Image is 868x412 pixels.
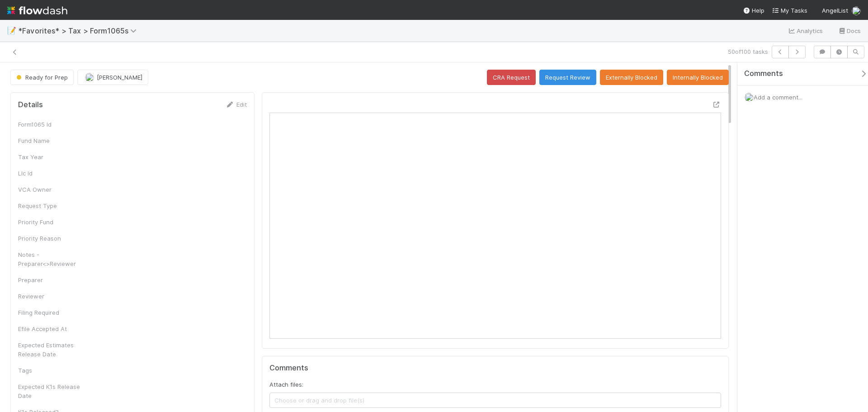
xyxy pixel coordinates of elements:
span: Add a comment... [754,94,802,101]
img: logo-inverted-e16ddd16eac7371096b0.svg [7,3,67,18]
div: Priority Reason [18,234,86,243]
div: Request Type [18,201,86,210]
a: Analytics [788,25,823,36]
label: Attach files: [269,380,303,389]
div: Priority Fund [18,218,86,227]
h5: Comments [269,364,721,373]
span: AngelList [822,7,848,14]
span: 📝 [7,27,16,34]
span: Comments [744,69,783,78]
span: My Tasks [772,7,807,14]
div: Reviewer [18,292,86,301]
img: avatar_cfa6ccaa-c7d9-46b3-b608-2ec56ecf97ad.png [745,93,754,102]
span: *Favorites* > Tax > Form1065s [18,26,141,35]
button: [PERSON_NAME] [77,70,148,85]
div: Form1065 Id [18,120,86,129]
div: VCA Owner [18,185,86,194]
a: Docs [838,25,861,36]
div: Filing Required [18,308,86,317]
span: Choose or drag and drop file(s) [270,393,721,407]
div: Tax Year [18,152,86,161]
div: Llc Id [18,169,86,178]
div: Expected Estimates Release Date [18,341,86,359]
button: Internally Blocked [667,70,729,85]
div: Efile Accepted At [18,324,86,333]
img: avatar_cfa6ccaa-c7d9-46b3-b608-2ec56ecf97ad.png [852,6,861,15]
h5: Details [18,100,43,109]
a: My Tasks [772,6,807,15]
a: Edit [226,101,247,108]
span: 50 of 100 tasks [728,47,768,56]
div: Preparer [18,275,86,284]
button: Externally Blocked [600,70,663,85]
button: CRA Request [487,70,536,85]
div: Help [743,6,764,15]
div: Fund Name [18,136,86,145]
div: Tags [18,366,86,375]
div: Expected K1s Release Date [18,382,86,400]
div: Notes - Preparer<>Reviewer [18,250,86,268]
button: Request Review [539,70,596,85]
img: avatar_cfa6ccaa-c7d9-46b3-b608-2ec56ecf97ad.png [85,73,94,82]
span: [PERSON_NAME] [97,74,142,81]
